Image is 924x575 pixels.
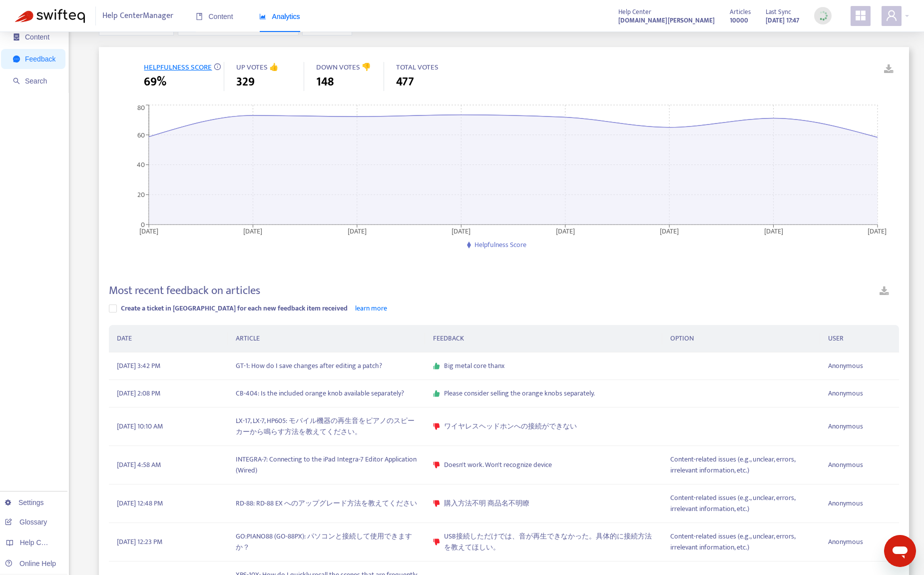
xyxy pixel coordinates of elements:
[228,380,425,407] td: CB-404: Is the included orange knob available separately?
[117,459,161,470] span: [DATE] 4:58 AM
[109,284,260,297] h4: Most recent feedback on articles
[25,33,49,41] span: Content
[444,459,552,470] span: Doesn't work. Won't recognize device
[820,325,899,352] th: USER
[137,159,145,170] tspan: 40
[425,325,662,352] th: FEEDBACK
[117,498,163,509] span: [DATE] 12:48 PM
[433,423,440,430] span: dislike
[139,225,158,236] tspan: [DATE]
[117,421,163,432] span: [DATE] 10:10 AM
[137,189,145,200] tspan: 20
[670,454,812,476] span: Content-related issues (e.g., unclear, errors, irrelevant information, etc.)
[228,484,425,523] td: RD-88: RD-88 EX へのアップグレード方法を教えてください
[556,225,575,236] tspan: [DATE]
[236,73,255,91] span: 329
[828,498,863,509] span: Anonymous
[828,421,863,432] span: Anonymous
[444,421,577,432] span: ワイヤレスヘッドホンへの接続ができない
[117,388,160,399] span: [DATE] 2:08 PM
[855,9,867,21] span: appstore
[228,446,425,484] td: INTEGRA-7: Connecting to the iPad Integra-7 Editor Application (Wired)
[766,15,799,26] strong: [DATE] 17:47
[5,559,56,567] a: Online Help
[13,33,20,40] span: container
[109,325,227,352] th: DATE
[348,225,367,236] tspan: [DATE]
[5,518,47,526] a: Glossary
[766,6,791,17] span: Last Sync
[196,12,233,20] span: Content
[5,498,44,506] a: Settings
[433,500,440,507] span: dislike
[886,9,898,21] span: user
[618,14,715,26] a: [DOMAIN_NAME][PERSON_NAME]
[137,102,145,113] tspan: 80
[228,407,425,446] td: LX-17, LX-7, HP605: モバイル機器の再生音をピアノのスピーカーから鳴らす方法を教えてください。
[236,61,279,73] span: UP VOTES 👍
[396,73,414,91] span: 477
[244,225,263,236] tspan: [DATE]
[15,9,85,23] img: Swifteq
[20,538,61,546] span: Help Centers
[25,77,47,85] span: Search
[433,362,440,369] span: like
[670,492,812,514] span: Content-related issues (e.g., unclear, errors, irrelevant information, etc.)
[662,325,820,352] th: OPTION
[228,352,425,380] td: GT-1: How do I save changes after editing a patch?
[730,6,751,17] span: Articles
[444,531,654,553] span: USB接続しただけでは、音が再生できなかった。具体的に接続方法を教えてほしい。
[13,55,20,62] span: message
[144,73,166,91] span: 69%
[121,302,348,314] span: Create a ticket in [GEOGRAPHIC_DATA] for each new feedback item received
[868,225,887,236] tspan: [DATE]
[764,225,783,236] tspan: [DATE]
[618,15,715,26] strong: [DOMAIN_NAME][PERSON_NAME]
[444,498,529,509] span: 購入方法不明 商品名不明瞭
[102,6,173,25] span: Help Center Manager
[228,523,425,561] td: GO:PIANO88 (GO-88PX): パソコンと接続して使用できますか？
[618,6,651,17] span: Help Center
[828,459,863,470] span: Anonymous
[117,536,162,547] span: [DATE] 12:23 PM
[433,390,440,397] span: like
[117,360,160,371] span: [DATE] 3:42 PM
[828,388,863,399] span: Anonymous
[444,388,595,399] span: Please consider selling the orange knobs separately.
[730,15,748,26] strong: 10000
[828,536,863,547] span: Anonymous
[25,55,55,63] span: Feedback
[670,531,812,553] span: Content-related issues (e.g., unclear, errors, irrelevant information, etc.)
[396,61,439,73] span: TOTAL VOTES
[452,225,471,236] tspan: [DATE]
[13,77,20,84] span: search
[259,12,300,20] span: Analytics
[137,129,145,140] tspan: 60
[433,538,440,545] span: dislike
[228,325,425,352] th: ARTICLE
[144,61,212,73] span: HELPFULNESS SCORE
[316,61,371,73] span: DOWN VOTES 👎
[660,225,679,236] tspan: [DATE]
[817,9,829,22] img: sync_loading.0b5143dde30e3a21642e.gif
[433,461,440,468] span: dislike
[196,13,203,20] span: book
[369,21,403,33] span: + Add filter
[316,73,334,91] span: 148
[884,535,916,567] iframe: メッセージングウィンドウを開くボタン
[444,360,504,371] span: Big metal core thanx
[828,360,863,371] span: Anonymous
[355,302,387,314] a: learn more
[259,13,266,20] span: area-chart
[474,239,526,250] span: Helpfulness Score
[141,218,145,230] tspan: 0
